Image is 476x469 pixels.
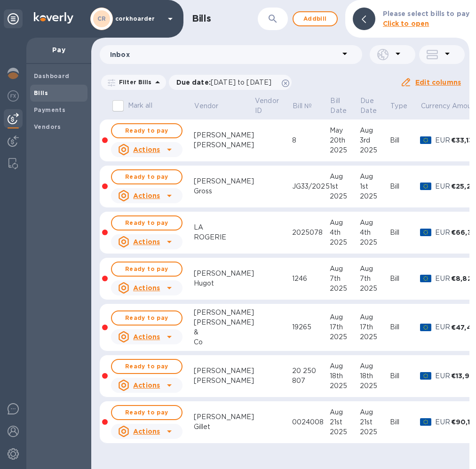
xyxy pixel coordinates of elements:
[415,79,461,86] u: Edit columns
[360,96,389,116] span: Due Date
[111,215,182,231] button: Ready to pay
[119,312,174,324] span: Ready to pay
[390,182,420,191] div: Bill
[111,123,182,138] button: Ready to pay
[330,381,360,391] div: 2025
[330,264,360,274] div: Aug
[34,123,61,130] b: Vendors
[194,278,254,288] div: Hugot
[133,284,160,292] u: Actions
[435,274,451,284] p: EUR
[194,232,254,242] div: ROGERIE
[360,284,390,294] div: 2025
[194,422,254,432] div: Gillet
[390,101,407,111] p: Type
[34,106,65,113] b: Payments
[111,310,182,326] button: Ready to pay
[194,337,254,347] div: Co
[360,172,390,182] div: Aug
[330,182,360,191] div: 1st
[360,182,390,191] div: 1st
[435,322,451,332] p: EUR
[330,332,360,342] div: 2025
[119,125,174,136] span: Ready to pay
[360,145,390,155] div: 2025
[133,333,160,341] u: Actions
[360,274,390,284] div: 7th
[360,218,390,228] div: Aug
[292,322,330,332] div: 19265
[133,428,160,435] u: Actions
[383,10,469,17] b: Please select bills to pay
[435,182,451,191] p: EUR
[330,172,360,182] div: Aug
[360,228,390,238] div: 4th
[194,186,254,196] div: Gross
[192,13,211,24] h1: Bills
[194,269,254,278] div: [PERSON_NAME]
[194,318,254,327] div: [PERSON_NAME]
[110,50,339,59] p: Inbox
[133,192,160,199] u: Actions
[390,101,420,111] span: Type
[194,223,254,232] div: LA
[119,407,174,418] span: Ready to pay
[330,238,360,247] div: 2025
[292,135,330,145] div: 8
[8,90,19,102] img: Foreign exchange
[330,218,360,228] div: Aug
[360,332,390,342] div: 2025
[194,101,230,111] span: Vendor
[97,15,106,22] b: CR
[435,135,451,145] p: EUR
[119,217,174,229] span: Ready to pay
[292,417,330,427] div: 0024008
[111,359,182,374] button: Ready to pay
[34,72,70,79] b: Dashboard
[133,238,160,246] u: Actions
[292,228,330,238] div: 2025078
[360,191,390,201] div: 2025
[421,101,450,111] p: Currency
[119,361,174,372] span: Ready to pay
[330,135,360,145] div: 20th
[390,228,420,238] div: Bill
[330,126,360,135] div: May
[194,412,254,422] div: [PERSON_NAME]
[293,101,312,111] p: Bill №
[194,376,254,386] div: [PERSON_NAME]
[383,20,429,27] b: Click to open
[292,366,330,386] div: 20 250 807
[194,308,254,318] div: [PERSON_NAME]
[330,322,360,332] div: 17th
[330,361,360,371] div: Aug
[255,96,279,116] p: Vendor ID
[4,9,23,28] div: Unpin categories
[360,96,377,116] p: Due Date
[360,264,390,274] div: Aug
[390,274,420,284] div: Bill
[255,96,291,116] span: Vendor ID
[360,381,390,391] div: 2025
[194,176,254,186] div: [PERSON_NAME]
[435,417,451,427] p: EUR
[111,262,182,277] button: Ready to pay
[435,371,451,381] p: EUR
[390,417,420,427] div: Bill
[330,417,360,427] div: 21st
[360,407,390,417] div: Aug
[360,126,390,135] div: Aug
[176,78,277,87] p: Due date :
[360,417,390,427] div: 21st
[194,140,254,150] div: [PERSON_NAME]
[330,228,360,238] div: 4th
[330,312,360,322] div: Aug
[360,312,390,322] div: Aug
[119,171,174,183] span: Ready to pay
[390,135,420,145] div: Bill
[330,274,360,284] div: 7th
[360,371,390,381] div: 18th
[435,228,451,238] p: EUR
[111,405,182,420] button: Ready to pay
